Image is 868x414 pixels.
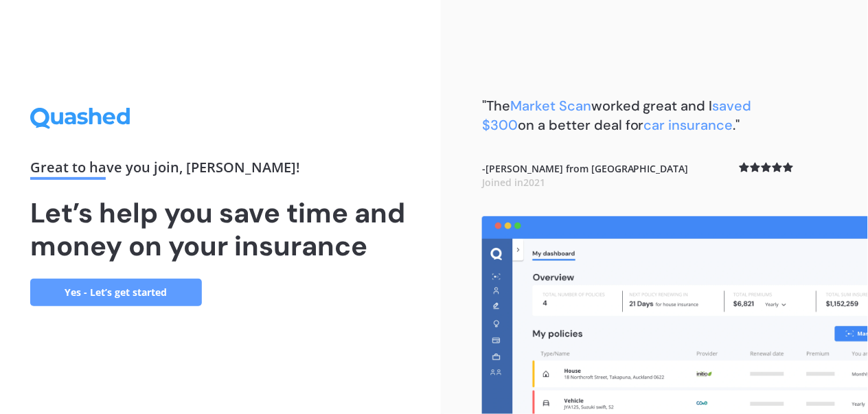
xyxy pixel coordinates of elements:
[510,97,591,115] span: Market Scan
[30,196,411,262] h1: Let’s help you save time and money on your insurance
[482,162,689,189] b: - [PERSON_NAME] from [GEOGRAPHIC_DATA]
[644,116,733,134] span: car insurance
[482,97,752,134] span: saved $300
[482,97,752,134] b: "The worked great and I on a better deal for ."
[482,216,868,414] img: dashboard.webp
[482,176,545,189] span: Joined in 2021
[30,279,202,306] a: Yes - Let’s get started
[30,161,411,180] div: Great to have you join , [PERSON_NAME] !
